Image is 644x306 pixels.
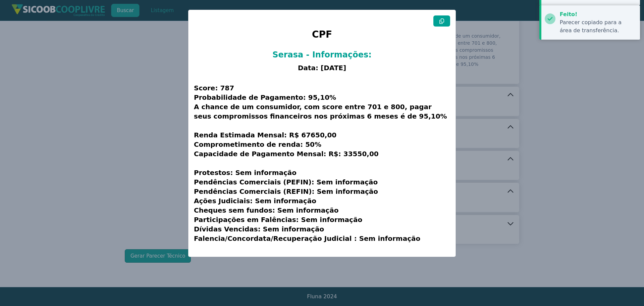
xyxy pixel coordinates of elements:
h1: CPF [194,27,450,46]
div: Feito! [560,10,635,18]
div: Parecer copiado para a área de transferência. [560,18,635,35]
h2: Serasa - Informações: [194,49,450,61]
h3: Data: [DATE] [194,63,450,73]
h3: Score: 787 Probabilidade de Pagamento: 95,10% A chance de um consumidor, com score entre 701 e 80... [194,75,450,251]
